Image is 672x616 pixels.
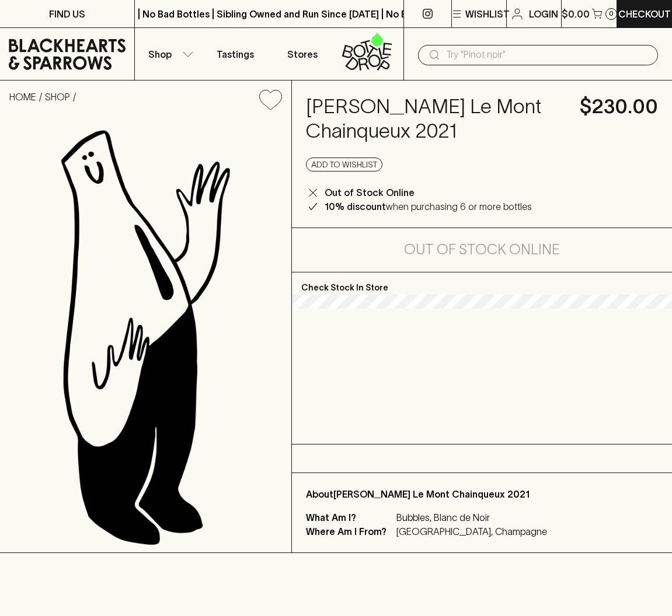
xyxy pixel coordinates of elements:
[618,7,671,21] p: Checkout
[325,185,415,199] p: Out of Stock Online
[306,510,394,524] p: What Am I?
[217,47,254,61] p: Tastings
[325,201,386,212] b: 10% discount
[135,28,202,80] button: Shop
[325,199,532,213] p: when purchasing 6 or more bottles
[306,487,658,501] p: About [PERSON_NAME] Le Mont Chainqueux 2021
[49,7,85,21] p: FIND US
[9,92,36,102] a: HOME
[396,510,547,524] p: Bubbles, Blanc de Noir
[396,524,547,538] p: [GEOGRAPHIC_DATA], Champagne
[269,28,336,80] a: Stores
[45,92,70,102] a: SHOP
[465,7,510,21] p: Wishlist
[287,47,318,61] p: Stores
[306,524,394,538] p: Where Am I From?
[255,85,287,115] button: Add to wishlist
[446,45,649,64] input: Try "Pinot noir"
[202,28,269,80] a: Tastings
[306,157,382,171] button: Add to wishlist
[580,94,658,119] h4: $230.00
[562,7,590,21] p: $0.00
[609,10,614,17] p: 0
[292,272,672,295] p: Check Stock In Store
[148,47,172,61] p: Shop
[529,7,558,21] p: Login
[404,240,560,259] h5: Out of Stock Online
[306,94,566,143] h4: [PERSON_NAME] Le Mont Chainqueux 2021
